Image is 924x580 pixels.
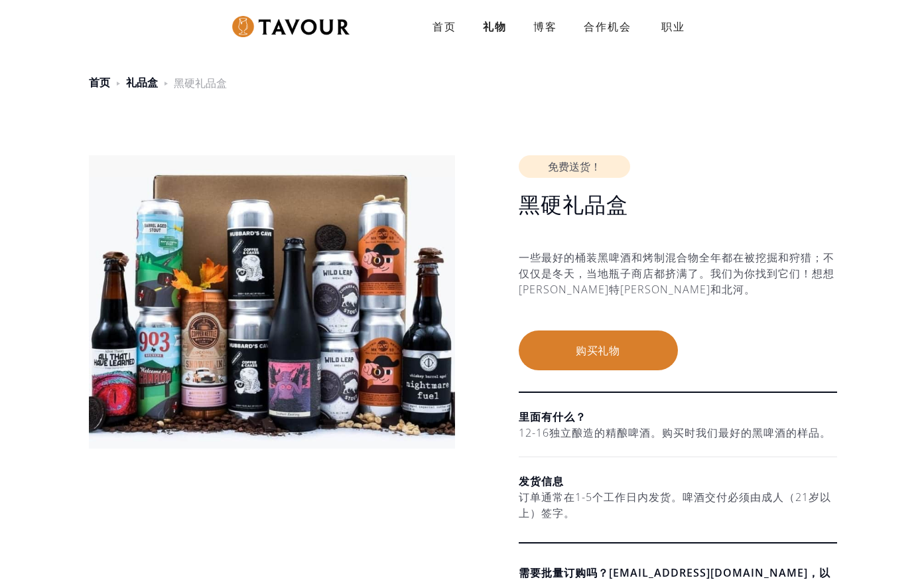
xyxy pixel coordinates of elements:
[174,75,227,91] div: 黑硬礼品盒
[645,8,695,45] a: 职业
[519,489,837,521] div: 订单通常在1-5个工作日内发货。啤酒交付必须由成人（21岁以上）签字。
[519,330,678,370] button: 购买礼物
[661,13,685,40] strong: 职业
[126,75,158,90] a: 礼品盒
[89,75,110,90] a: 首页
[519,155,630,178] div: 免费送货！
[570,13,645,40] a: 合作机会
[470,13,520,40] a: 礼物
[519,250,837,330] div: 一些最好的桶装黑啤酒和烤制混合物全年都在被挖掘和狩猎；不仅仅是冬天，当地瓶子商店都挤满了。我们为你找到它们！想想[PERSON_NAME]特[PERSON_NAME]和北河。
[419,13,470,40] a: 首页
[432,19,456,34] strong: 首页
[519,473,837,489] h6: 发货信息
[519,191,837,218] h1: 黑硬礼品盒
[519,425,837,441] div: 12-16独立酿造的精酿啤酒。购买时我们最好的黑啤酒的样品。
[519,409,837,425] h6: 里面有什么？
[520,13,570,40] a: 博客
